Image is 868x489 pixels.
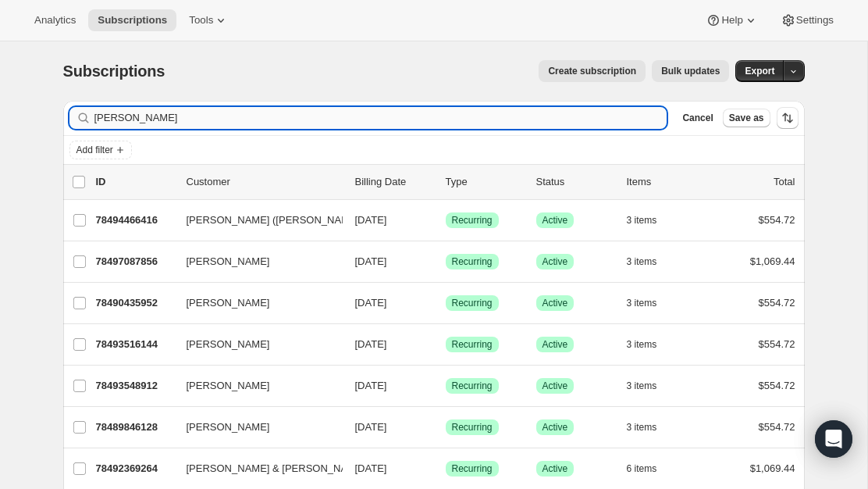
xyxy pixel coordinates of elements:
[548,65,636,77] span: Create subscription
[771,9,843,31] button: Settings
[96,334,795,355] div: 78493516144[PERSON_NAME][DATE]SuccessRecurringSuccessActive3 items$554.72
[750,255,795,267] span: $1,069.44
[759,421,795,433] span: $554.72
[759,214,795,226] span: $554.72
[355,297,387,309] span: [DATE]
[542,214,568,227] span: Active
[627,214,657,227] span: 3 items
[723,109,770,127] button: Save as
[735,60,784,82] button: Export
[355,214,387,226] span: [DATE]
[452,380,493,392] span: Recurring
[96,292,795,314] div: 78490435952[PERSON_NAME][DATE]SuccessRecurringSuccessActive3 items$554.72
[25,9,85,31] button: Analytics
[180,9,238,31] button: Tools
[696,9,767,31] button: Help
[796,14,834,27] span: Settings
[729,112,764,124] span: Save as
[452,255,493,268] span: Recurring
[187,337,270,352] span: [PERSON_NAME]
[177,373,333,398] button: [PERSON_NAME]
[355,421,387,433] span: [DATE]
[177,291,333,316] button: [PERSON_NAME]
[661,65,720,77] span: Bulk updates
[355,380,387,391] span: [DATE]
[177,456,333,481] button: [PERSON_NAME] & [PERSON_NAME]
[187,212,450,228] span: [PERSON_NAME] ([PERSON_NAME]) [PERSON_NAME]
[96,209,795,231] div: 78494466416[PERSON_NAME] ([PERSON_NAME]) [PERSON_NAME][DATE]SuccessRecurringSuccessActive3 items$...
[542,380,568,392] span: Active
[96,416,795,438] div: 78489846128[PERSON_NAME][DATE]SuccessRecurringSuccessActive3 items$554.72
[96,174,795,190] div: IDCustomerBilling DateTypeStatusItemsTotal
[96,458,795,480] div: 78492369264[PERSON_NAME] & [PERSON_NAME][DATE]SuccessRecurringSuccessActive6 items$1,069.44
[627,209,674,231] button: 3 items
[69,141,132,159] button: Add filter
[627,255,657,268] span: 3 items
[627,462,657,475] span: 6 items
[96,251,795,273] div: 78497087856[PERSON_NAME][DATE]SuccessRecurringSuccessActive3 items$1,069.44
[96,419,174,435] p: 78489846128
[627,297,657,309] span: 3 items
[627,380,657,392] span: 3 items
[452,214,493,227] span: Recurring
[627,292,674,314] button: 3 items
[627,421,657,434] span: 3 items
[446,174,524,190] div: Type
[542,462,568,475] span: Active
[627,251,674,273] button: 3 items
[187,461,366,477] span: [PERSON_NAME] & [PERSON_NAME]
[76,144,113,156] span: Add filter
[750,462,795,474] span: $1,069.44
[96,254,174,269] p: 78497087856
[177,249,333,274] button: [PERSON_NAME]
[774,174,795,190] p: Total
[63,62,165,80] span: Subscriptions
[96,378,174,394] p: 78493548912
[542,338,568,351] span: Active
[452,462,493,475] span: Recurring
[94,107,667,129] input: Filter subscribers
[759,338,795,350] span: $554.72
[627,338,657,351] span: 3 items
[177,332,333,357] button: [PERSON_NAME]
[542,421,568,434] span: Active
[355,462,387,474] span: [DATE]
[627,334,674,355] button: 3 items
[652,60,729,82] button: Bulk updates
[355,174,433,190] p: Billing Date
[98,14,167,27] span: Subscriptions
[627,174,705,190] div: Items
[815,420,852,458] div: Open Intercom Messenger
[759,297,795,309] span: $554.72
[542,255,568,268] span: Active
[96,461,174,477] p: 78492369264
[189,14,213,27] span: Tools
[721,14,742,27] span: Help
[745,65,774,77] span: Export
[777,107,799,129] button: Sort the results
[88,9,176,31] button: Subscriptions
[627,458,674,480] button: 6 items
[96,375,795,397] div: 78493548912[PERSON_NAME][DATE]SuccessRecurringSuccessActive3 items$554.72
[187,378,270,394] span: [PERSON_NAME]
[187,174,343,190] p: Customer
[542,297,568,309] span: Active
[96,212,174,228] p: 78494466416
[452,338,493,351] span: Recurring
[96,174,174,190] p: ID
[355,338,387,350] span: [DATE]
[452,297,493,309] span: Recurring
[536,174,614,190] p: Status
[187,254,270,269] span: [PERSON_NAME]
[627,375,674,397] button: 3 items
[96,295,174,311] p: 78490435952
[682,112,713,124] span: Cancel
[34,14,76,27] span: Analytics
[177,415,333,440] button: [PERSON_NAME]
[452,421,493,434] span: Recurring
[355,255,387,267] span: [DATE]
[759,380,795,391] span: $554.72
[539,60,646,82] button: Create subscription
[96,337,174,352] p: 78493516144
[177,208,333,233] button: [PERSON_NAME] ([PERSON_NAME]) [PERSON_NAME]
